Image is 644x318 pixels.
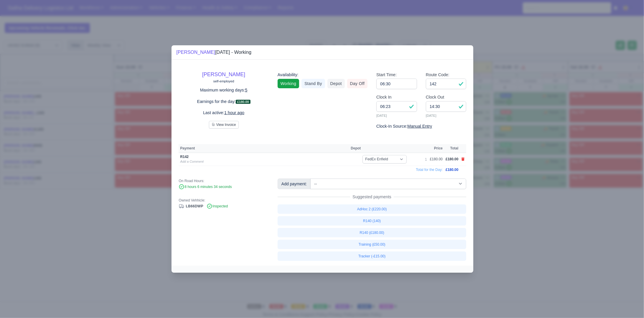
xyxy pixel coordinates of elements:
[213,79,234,83] small: self-employed
[224,110,244,115] u: 1 hour ago
[376,71,397,78] label: Start Time:
[327,79,345,88] a: Depot
[278,228,467,237] a: R140 (£180.00)
[376,123,466,130] div: Clock-In Source:
[179,87,269,94] p: Maximum working days:
[176,50,215,55] a: [PERSON_NAME]
[179,98,269,105] p: Earnings for the day:
[426,94,444,101] label: Clock Out
[179,204,203,208] a: LB66DWP
[444,144,460,153] th: Total
[278,71,368,78] div: Availability:
[278,179,311,189] div: Add payment:
[347,79,368,88] a: Day Off
[426,71,449,78] label: Route Code:
[209,121,239,129] button: View Invoice
[179,198,269,203] div: Owned Vehhicle:
[179,144,349,153] th: Payment
[179,109,269,116] p: Last active:
[349,144,424,153] th: Depot
[207,204,228,208] span: Inspected
[278,216,467,226] a: R140 (140)
[245,88,248,92] u: 5
[278,252,467,261] a: Tracker (-£15.00)
[429,153,444,166] td: £180.00
[302,79,325,88] a: Stand By
[426,113,467,118] small: [DATE]
[179,179,269,183] div: On Road Hours:
[236,100,251,104] span: £180.00
[376,113,417,118] small: [DATE]
[278,79,299,88] a: Working
[179,184,269,190] div: 8 hours 6 minutes 34 seconds
[278,240,467,249] a: Training (£50.00)
[407,124,432,129] u: Manual Entry
[350,194,394,200] span: Suggested payments
[425,157,427,162] div: 1
[376,94,391,101] label: Clock In
[278,204,467,214] a: AdHoc 2 (£220.00)
[446,168,458,172] span: £180.00
[180,160,203,163] a: Add a Comment
[615,290,644,318] iframe: Chat Widget
[429,144,444,153] th: Price
[446,157,458,161] span: £180.00
[416,168,443,172] span: Total for the Day:
[176,49,251,56] div: [DATE] - Working
[180,154,313,159] div: R142
[202,71,245,77] a: [PERSON_NAME]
